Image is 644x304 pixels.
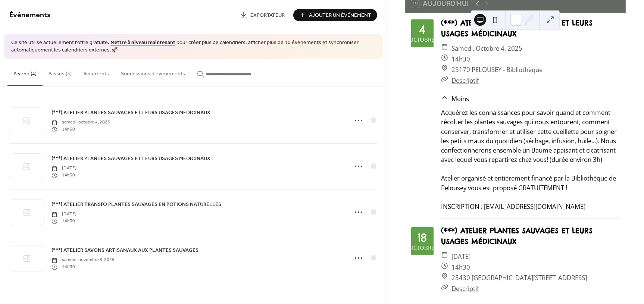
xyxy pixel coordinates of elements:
font: samedi, octobre 4, 2025 [62,119,110,126]
a: (***) ATELIER PLANTES SAUVAGES ET LEURS USAGES MÉDICINAUX [51,109,210,117]
font: 🚀 [111,45,118,55]
font: 14h30 [62,264,75,270]
button: Passés (3) [43,59,78,85]
a: (***) ATELIER SAVONS ARTISANAUX AUX PLANTES SAUVAGES [51,246,198,255]
font: Atelier organisé et entièrement financé par la Bibliothèque de Pelousey vous est proposé GRATUITE... [441,174,616,192]
font: Passés (3) [49,70,72,78]
font: À venir (4) [13,70,37,78]
font: 14h30 [451,263,470,272]
font: [DATE] [62,165,76,172]
button: À venir (4) [7,59,43,86]
font: Exportateur [250,10,285,21]
font: Ajouter Un Événement [309,10,372,21]
font: samedi, octobre 4, 2025 [451,44,522,53]
font: (***) ATELIER PLANTES SAUVAGES ET LEURS USAGES MÉDICINAUX [51,108,210,118]
font: [DATE] [451,252,471,261]
font: Soumissions d'événements [121,70,185,78]
font: samedi, novembre 8, 2025 [62,257,115,264]
font: Récurrents [84,70,109,78]
font: octobre. [409,36,436,43]
font: Mettre à niveau maintenant [110,38,175,48]
button: Récurrents [78,59,115,85]
font: 14h30 [62,218,75,225]
font: 25170 PELOUSEY - Bibliothèque [451,65,543,74]
font: 4 [419,22,425,37]
button: Ajouter Un Événement [293,9,377,21]
font: (***) ATELIER PLANTES SAUVAGES ET LEURS USAGES MÉDICINAUX [51,154,210,164]
a: Descriptif [451,76,479,85]
font: [DATE] [62,211,76,218]
span: Moins [451,94,469,103]
font: octobre. [409,244,436,251]
font: 14h30 [451,55,470,63]
a: Descriptif [451,284,479,293]
a: (***) ATELIER PLANTES SAUVAGES ET LEURS USAGES MÉDICINAUX [51,154,210,163]
font: (***) ATELIER TRANSFO PLANTES SAUVAGES EN POTIONS NATURELLES [51,200,221,210]
a: 25170 PELOUSEY - Bibliothèque [451,65,543,75]
font: Acquérez les connaissances pour savoir quand et comment récolter les plantes sauvages qui nous en... [441,108,617,164]
font: (***) ATELIER SAVONS ARTISANAUX AUX PLANTES SAUVAGES [51,246,198,256]
font: Ce site utilise actuellement l'offre gratuite. [11,38,109,48]
a: Exportateur [234,9,290,21]
a: (***) ATELIER TRANSFO PLANTES SAUVAGES EN POTIONS NATURELLES [51,200,221,209]
a: 25430 [GEOGRAPHIC_DATA][STREET_ADDRESS] [451,273,587,283]
font: pour créer plus de calendriers, afficher plus de 10 événements et synchroniser automatiquement le... [11,38,359,56]
font: 25430 [GEOGRAPHIC_DATA][STREET_ADDRESS] [451,273,587,282]
font: 18 [418,231,427,245]
font: 14h30 [62,126,75,133]
font: 14h30 [62,172,75,179]
button: Soumissions d'événements [115,59,191,85]
font: Événements [9,8,51,23]
a: (***) ATELIER PLANTES SAUVAGES ET LEURS USAGES MÉDICINAUX [441,226,593,246]
font: INSCRIPTION : [EMAIL_ADDRESS][DOMAIN_NAME] [441,202,585,211]
button: Moins [441,94,469,103]
a: (***) ATELIER PLANTES SAUVAGES ET LEURS USAGES MÉDICINAUX [441,18,593,38]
